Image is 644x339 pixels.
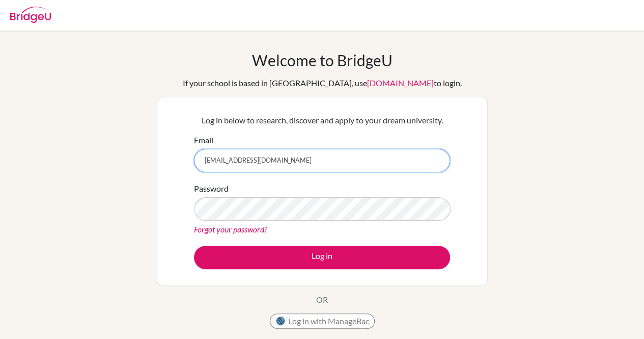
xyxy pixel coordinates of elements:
a: Forgot your password? [194,224,267,234]
div: If your school is based in [GEOGRAPHIC_DATA], use to login. [183,77,462,89]
img: Bridge-U [10,7,51,23]
button: Log in with ManageBac [270,314,375,329]
button: Log in [194,246,450,269]
label: Email [194,134,213,146]
p: Log in below to research, discover and apply to your dream university. [194,114,450,126]
label: Password [194,182,229,195]
h1: Welcome to BridgeU [252,51,393,69]
p: OR [316,294,328,306]
a: [DOMAIN_NAME] [367,78,434,88]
